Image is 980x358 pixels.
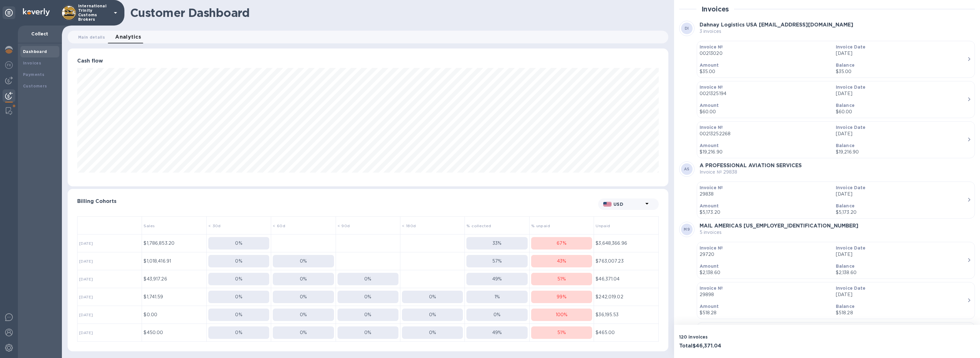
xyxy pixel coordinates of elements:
p: 100 % [556,311,568,318]
p: $242,019.02 [596,294,657,300]
p: 51 % [557,329,566,336]
span: % unpaid [531,223,550,228]
button: 0% [402,291,463,303]
span: < 60d [273,223,285,228]
b: Invoice Date [836,44,866,49]
p: Collect [23,31,57,37]
button: 100% [531,309,592,321]
button: 0% [273,273,334,285]
p: 57 % [492,258,502,265]
h1: Customer Dashboard [130,6,664,19]
span: Main details [78,34,105,41]
b: Invoice Date [836,125,866,130]
button: Invoice №00213020Invoice Date[DATE]Amount$35.00Balance$35.00 [697,41,975,78]
p: $465.00 [596,329,657,336]
b: Invoices [23,61,41,65]
b: Amount [700,63,719,68]
b: Customers [23,84,47,88]
b: M9 [684,227,690,232]
p: 0 % [300,311,307,318]
button: 67% [531,237,592,250]
p: 0021325194 [700,90,831,97]
p: $5,173.20 [836,209,967,216]
button: 0% [273,291,334,303]
button: 49% [466,326,527,339]
p: $43,917.26 [144,276,204,282]
button: 99% [531,291,592,303]
button: 0% [208,237,269,250]
p: 49 % [492,329,502,336]
p: $763,007.23 [596,258,657,265]
p: 120 invoices [679,334,825,340]
p: 0 % [300,258,307,265]
b: Payments [23,72,44,77]
span: Analytics [115,33,141,41]
span: % collected [466,223,491,228]
button: Invoice №29838Invoice Date[DATE]Amount$5,173.20Balance$5,173.20 [697,182,975,219]
p: 51 % [557,276,566,282]
p: 0 % [364,311,371,318]
b: Balance [836,63,855,68]
button: 0% [208,291,269,303]
b: Invoice № [700,44,723,49]
b: Invoice Date [836,185,866,190]
h3: Total $46,371.04 [679,343,825,349]
p: 0 % [300,276,307,282]
span: [DATE] [79,330,93,335]
p: 0 % [300,329,307,336]
p: 49 % [492,276,502,282]
b: Dahnay Logistics USA [EMAIL_ADDRESS][DOMAIN_NAME] [700,22,853,28]
b: DI [685,26,689,31]
p: 0 % [235,329,242,336]
p: $518.28 [836,310,967,316]
p: $450.00 [144,329,204,336]
button: 0% [402,326,463,339]
button: 0% [208,309,269,321]
button: 1% [466,291,527,303]
button: 0% [338,326,398,339]
p: 0 % [300,294,307,300]
button: Invoice №0021325194Invoice Date[DATE]Amount$60.00Balance$60.00 [697,81,975,118]
b: Balance [836,143,855,148]
p: 29720 [700,251,831,258]
button: 0% [208,273,269,285]
b: Invoice № [700,245,723,250]
button: 43% [531,255,592,267]
button: 51% [531,273,592,285]
p: 0 % [235,240,242,247]
button: 33% [466,237,527,250]
p: 43 % [557,258,566,265]
p: 1 % [494,294,500,300]
p: $1,018,416.91 [144,258,204,265]
b: Balance [836,304,855,309]
p: $35.00 [836,68,967,75]
button: 0% [208,255,269,267]
h3: Cash flow [77,58,659,64]
b: Amount [700,304,719,309]
button: 0% [338,291,398,303]
button: Invoice №29720Invoice Date[DATE]Amount$2,138.60Balance$2,138.60 [697,242,975,279]
p: 29898 [700,291,831,298]
p: Invoice № 29838 [700,169,802,175]
p: 0 % [494,311,501,318]
span: [DATE] [79,241,93,246]
p: [DATE] [836,251,967,258]
p: International Trinity Customs Brokers [78,4,110,22]
p: $2,138.60 [836,269,967,276]
p: [DATE] [836,291,967,298]
p: USD [613,201,643,207]
b: AS [684,167,690,171]
b: Invoice № [700,125,723,130]
p: [DATE] [836,90,967,97]
p: 0 % [364,294,371,300]
p: $60.00 [836,108,967,115]
p: $60.00 [700,108,831,115]
p: 00213020 [700,50,831,57]
b: Amount [700,103,719,108]
b: Invoice Date [836,85,866,90]
p: $2,138.60 [700,269,831,276]
p: 3 invoices [700,28,853,35]
span: [DATE] [79,295,93,299]
h2: Invoices [702,5,729,13]
p: $1,741.59 [144,294,204,300]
